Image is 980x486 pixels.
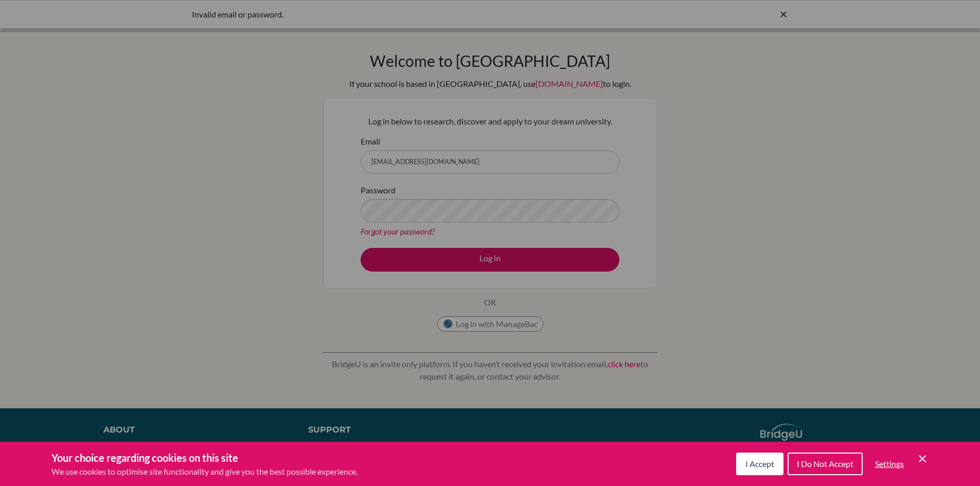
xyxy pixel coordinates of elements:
[745,459,774,469] span: I Accept
[788,453,863,475] button: I Do Not Accept
[797,459,853,469] span: I Do Not Accept
[736,453,783,475] button: I Accept
[867,454,912,474] button: Settings
[51,465,358,478] p: We use cookies to optimise site functionality and give you the best possible experience.
[916,453,929,465] button: Save and close
[51,450,358,465] h3: Your choice regarding cookies on this site
[875,459,904,469] span: Settings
